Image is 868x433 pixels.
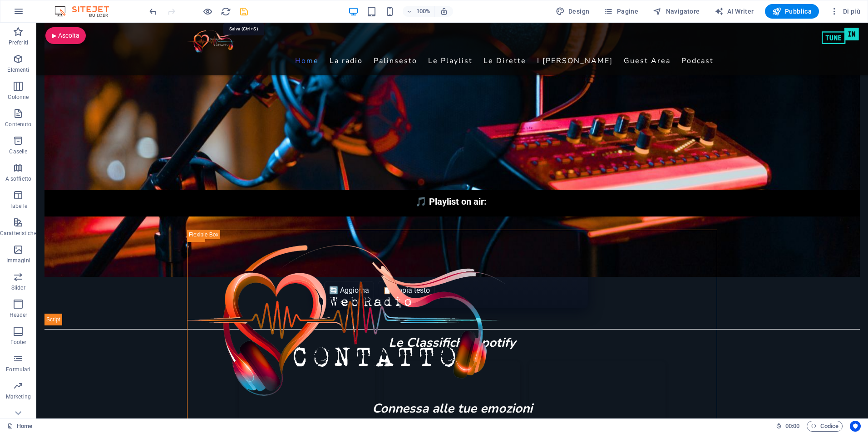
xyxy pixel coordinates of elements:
[6,366,30,373] p: Formulari
[5,175,31,182] p: A soffietto
[440,7,448,15] i: Quando ridimensioni, regola automaticamente il livello di zoom in modo che corrisponda al disposi...
[792,423,793,429] span: :
[10,339,27,346] p: Footer
[52,6,120,17] img: Editor Logo
[9,148,27,155] p: Caselle
[7,66,29,74] p: Elementi
[604,7,638,16] span: Pagine
[811,421,838,432] span: Codice
[148,6,158,17] button: undo
[403,6,435,17] button: 100%
[785,421,799,432] span: 00 00
[6,257,30,264] p: Immagini
[807,421,843,432] button: Codice
[6,393,31,400] p: Marketing
[826,4,864,19] button: Di più
[649,4,703,19] button: Navigatore
[10,311,28,319] p: Header
[220,6,231,17] button: reload
[776,421,800,432] h6: Tempo sessione
[772,7,812,16] span: Pubblica
[600,4,642,19] button: Pagine
[552,4,593,19] div: Design (Ctrl+Alt+Y)
[9,39,28,46] p: Preferiti
[5,121,31,128] p: Contenuto
[11,284,25,291] p: Slider
[850,421,861,432] button: Usercentrics
[556,7,590,16] span: Design
[221,6,231,17] i: Ricarica la pagina
[653,7,700,16] span: Navigatore
[8,93,29,101] p: Colonne
[715,7,754,16] span: AI Writer
[238,6,249,17] button: save
[830,7,860,16] span: Di più
[552,4,593,19] button: Design
[416,6,431,17] h6: 100%
[711,4,758,19] button: AI Writer
[7,421,32,432] a: Fai clic per annullare la selezione. Doppio clic per aprire le pagine
[148,6,158,17] i: Annulla: Elimina elementi (Ctrl+Z)
[10,202,27,210] p: Tabelle
[765,4,819,19] button: Pubblica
